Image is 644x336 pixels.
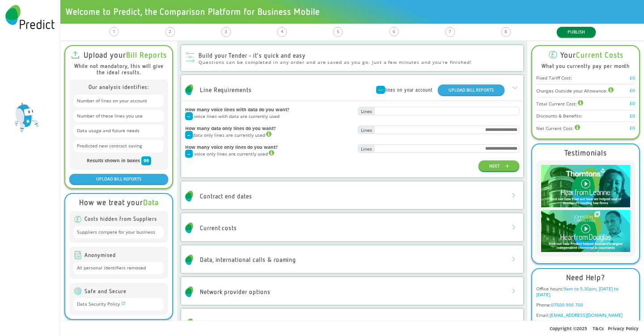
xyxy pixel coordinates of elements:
button: UPLOAD BILL REPORTS [69,174,168,184]
div: Phone: [536,302,635,308]
a: 07500 900 700 [551,302,583,308]
div: £0 [630,101,635,107]
span: -- [378,87,383,92]
div: Copyright © 2025 [60,320,644,336]
img: Leanne-play-2.jpg [541,165,631,207]
h4: How many data only lines do you want? [185,126,352,131]
div: Predicted new contract saving [74,140,164,152]
div: Testimonials [564,148,607,157]
button: UPLOAD BILL REPORTS [438,84,504,95]
img: Predict Mobile [185,223,193,233]
div: 2 [169,27,171,36]
div: Safe and Secure [74,287,164,295]
div: 7 [449,27,451,36]
div: Charges Outside your Allowance: [536,87,614,94]
button: PUBLISH [557,27,596,37]
div: Office hours: [536,286,635,298]
div: £0 [630,113,635,119]
span: -- [187,151,190,156]
a: T&Cs [593,325,604,332]
a: Data Security Policy [77,301,126,307]
div: All personal identifiers removed [74,262,164,274]
b: Bill Reports [126,50,167,59]
span: -- [187,132,190,138]
div: Fixed Tariff Cost: [536,75,572,81]
div: £0 [630,88,635,94]
div: Handsets & devices options [200,320,278,327]
div: Costs hidden from Suppliers [74,215,164,223]
b: Current Costs [576,50,623,59]
div: 6 [393,27,395,36]
a: Privacy Policy [608,325,639,332]
div: lines on your account [376,86,432,94]
h4: How many voice lines with data do you want? [185,107,352,112]
div: Total Current Cost: [536,100,583,107]
div: data only lines are currently used [185,131,352,139]
div: Data, international calls & roaming [200,256,297,263]
span: Results shown in boxes [87,158,140,164]
div: Suppliers compete for your business [74,226,164,239]
div: How we treat your [79,198,159,206]
div: Network provider options [200,289,271,295]
div: Your [560,50,623,59]
div: £0 [630,125,635,131]
div: £0 [630,75,635,81]
img: Predict Mobile [185,286,193,297]
div: 3 [225,27,227,36]
div: Build your Tender - it's quick and easy [199,52,472,59]
div: Current costs [200,225,237,231]
img: Predict Mobile [185,255,193,265]
div: Our analysis identifies: [74,84,164,90]
div: 8 [504,27,507,36]
div: Contract end dates [200,193,252,199]
img: Predict Mobile [185,318,193,329]
div: Anonymised [74,251,164,259]
div: Email: [536,312,635,319]
div: voice only lines are currently used [185,150,352,158]
a: [EMAIL_ADDRESS][DOMAIN_NAME] [550,312,623,318]
img: Predict Mobile [185,191,193,202]
span: 99 [144,158,149,164]
img: Douglas-play-2.jpg [541,210,631,252]
div: voice lines with data are currently used [185,112,352,120]
div: Questions can be completed in any order and are saved as you go. Just a few minutes and you’re fi... [199,59,472,66]
h4: How many voice only lines do you want? [185,144,352,150]
span: -- [187,113,190,119]
div: 5 [337,27,339,36]
div: Net Current Cost: [536,125,580,132]
div: Upload your [84,50,167,59]
div: What you currently pay per month [536,63,635,69]
div: While not mandatory, this will give the ideal results. [69,63,168,76]
div: 4 [281,27,284,36]
span: 9am to 5.30pm, [DATE] to [DATE]. [536,286,619,298]
div: Discounts & Benefits: [536,113,582,119]
div: Number of these lines you use [74,110,164,122]
div: Number of lines on your account [74,95,164,107]
b: Data [143,197,159,207]
button: NEXT [479,160,519,171]
div: Need Help? [566,273,606,281]
div: Data usage and future needs [74,125,164,137]
div: 1 [113,27,115,36]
